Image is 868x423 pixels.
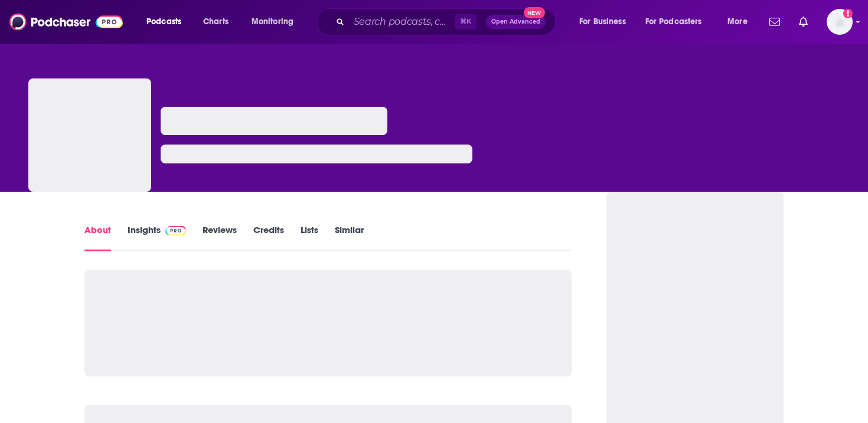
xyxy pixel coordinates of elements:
[491,19,540,25] span: Open Advanced
[524,7,545,18] span: New
[349,12,455,31] input: Search podcasts, credits, & more...
[128,224,186,251] a: InsightsPodchaser Pro
[827,9,853,35] img: User Profile
[335,224,364,251] a: Similar
[195,12,236,31] a: Charts
[203,224,237,251] a: Reviews
[571,12,641,31] button: open menu
[253,224,284,251] a: Credits
[84,224,111,251] a: About
[843,9,853,18] svg: Add a profile image
[455,14,477,29] span: ⌘ K
[727,14,748,30] span: More
[301,224,318,251] a: Lists
[645,14,702,30] span: For Podcasters
[638,12,719,31] button: open menu
[794,12,812,32] a: Show notifications dropdown
[138,12,197,31] button: open menu
[827,9,853,35] button: Show profile menu
[9,11,123,33] img: Podchaser - Follow, Share and Rate Podcasts
[165,226,186,235] img: Podchaser Pro
[252,14,293,30] span: Monitoring
[486,15,546,29] button: Open AdvancedNew
[146,14,181,30] span: Podcasts
[719,12,762,31] button: open menu
[243,12,309,31] button: open menu
[328,8,567,35] div: Search podcasts, credits, & more...
[765,12,785,32] a: Show notifications dropdown
[203,14,229,30] span: Charts
[827,9,853,35] span: Logged in as kkitamorn
[579,14,626,30] span: For Business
